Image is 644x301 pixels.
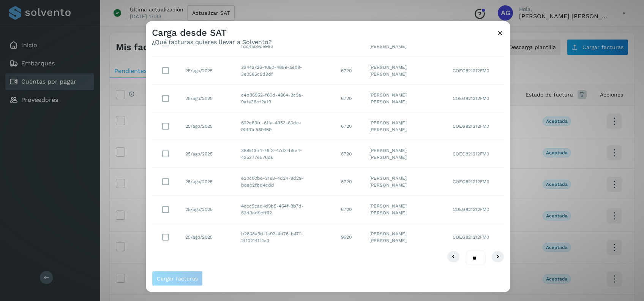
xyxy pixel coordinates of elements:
td: 6720 [335,57,363,84]
td: e4b86952-f80d-4864-9c9a-9afa36bf2a19 [235,84,335,112]
td: [PERSON_NAME] [PERSON_NAME] [363,168,447,195]
td: COEG821212FM0 [447,195,504,223]
td: 3344a726-1080-4899-ae08-3e0585c9d9df [235,57,335,84]
td: COEG821212FM0 [447,112,504,140]
td: 6720 [335,195,363,223]
td: 6720 [335,140,363,168]
td: COEG821212FM0 [447,223,504,250]
p: ¿Qué facturas quieres llevar a Solvento? [152,38,272,45]
td: 25/ago/2025 [179,168,235,195]
td: [PERSON_NAME] [PERSON_NAME] [363,57,447,84]
td: [PERSON_NAME] [PERSON_NAME] [363,112,447,140]
td: 622e83fc-6ffa-4353-80dc-9f491e589469 [235,112,335,140]
td: 25/ago/2025 [179,223,235,250]
td: [PERSON_NAME] [PERSON_NAME] [363,223,447,250]
button: Cargar facturas [152,271,203,286]
td: 389513b4-76f3-47d3-b5e4-435377e576d6 [235,140,335,168]
td: b2808a3d-1a92-4d76-b471-2f102141f4a3 [235,223,335,250]
td: e20c00be-3163-4d24-8d29-beac2fbd4cdd [235,168,335,195]
td: COEG821212FM0 [447,140,504,168]
td: 25/ago/2025 [179,57,235,84]
td: 25/ago/2025 [179,140,235,168]
td: 25/ago/2025 [179,195,235,223]
td: 6720 [335,112,363,140]
h3: Carga desde SAT [152,27,272,38]
span: Cargar facturas [157,276,198,281]
td: 4ecc5cad-d9b5-454f-8b7d-63d0ad9cff62 [235,195,335,223]
td: [PERSON_NAME] [PERSON_NAME] [363,140,447,168]
td: 6720 [335,84,363,112]
td: COEG821212FM0 [447,168,504,195]
td: [PERSON_NAME] [PERSON_NAME] [363,84,447,112]
td: 6720 [335,168,363,195]
td: 9520 [335,223,363,250]
td: 25/ago/2025 [179,112,235,140]
td: [PERSON_NAME] [PERSON_NAME] [363,195,447,223]
td: COEG821212FM0 [447,57,504,84]
td: 25/ago/2025 [179,84,235,112]
td: COEG821212FM0 [447,84,504,112]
